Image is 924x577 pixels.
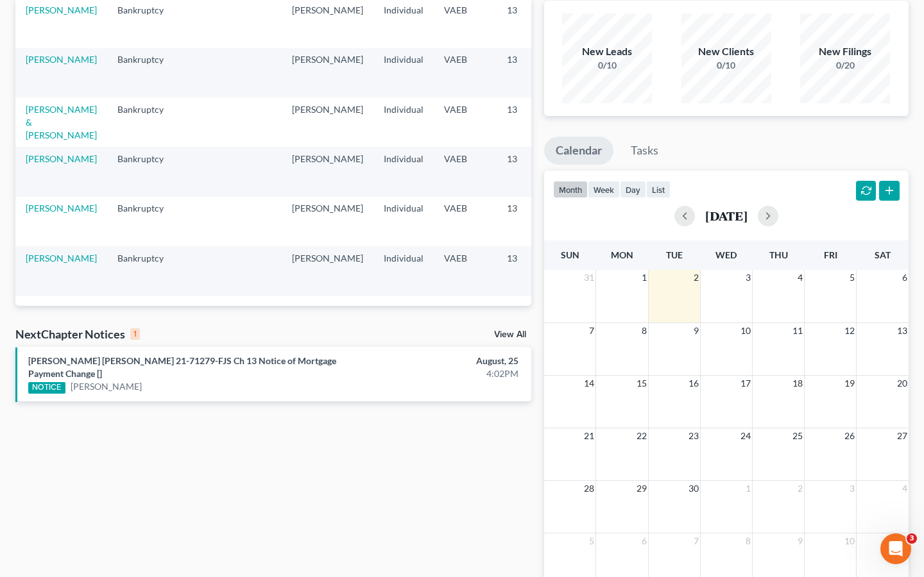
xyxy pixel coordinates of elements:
[373,147,434,196] td: Individual
[907,533,917,544] span: 3
[373,197,434,246] td: Individual
[800,44,890,59] div: New Filings
[434,246,497,296] td: VAEB
[497,97,561,147] td: 13
[26,104,97,140] a: [PERSON_NAME] & [PERSON_NAME]
[282,97,373,147] td: [PERSON_NAME]
[107,97,187,147] td: Bankruptcy
[26,54,97,65] a: [PERSON_NAME]
[687,428,700,444] span: 23
[497,197,561,246] td: 13
[588,323,595,339] span: 7
[588,181,620,198] button: week
[705,209,748,222] h2: [DATE]
[71,380,142,393] a: [PERSON_NAME]
[692,323,700,339] span: 9
[791,428,804,444] span: 25
[796,481,804,496] span: 2
[544,137,613,165] a: Calendar
[896,323,909,339] span: 13
[796,533,804,549] span: 9
[26,153,97,164] a: [PERSON_NAME]
[640,533,648,549] span: 6
[744,270,752,285] span: 3
[744,481,752,496] span: 1
[26,203,97,213] a: [PERSON_NAME]
[497,48,561,97] td: 13
[739,428,752,444] span: 24
[588,533,595,549] span: 5
[107,197,187,246] td: Bankruptcy
[26,4,97,15] a: [PERSON_NAME]
[646,181,671,198] button: list
[620,181,646,198] button: day
[843,376,856,391] span: 19
[282,197,373,246] td: [PERSON_NAME]
[497,246,561,296] td: 13
[896,376,909,391] span: 20
[635,481,648,496] span: 29
[896,428,909,444] span: 27
[796,270,804,285] span: 4
[28,355,336,379] a: [PERSON_NAME] [PERSON_NAME] 21-71279-FJS Ch 13 Notice of Mortgage Payment Change []
[434,97,497,147] td: VAEB
[635,376,648,391] span: 15
[562,59,652,72] div: 0/10
[373,48,434,97] td: Individual
[373,246,434,296] td: Individual
[494,330,526,339] a: View All
[744,533,752,549] span: 8
[635,428,648,444] span: 22
[28,382,65,394] div: NOTICE
[687,481,700,496] span: 30
[824,249,837,260] span: Fri
[434,48,497,97] td: VAEB
[561,249,579,260] span: Sun
[687,376,700,391] span: 16
[130,328,140,340] div: 1
[901,270,909,285] span: 6
[800,59,890,72] div: 0/20
[26,253,97,263] a: [PERSON_NAME]
[497,147,561,196] td: 13
[843,533,856,549] span: 10
[434,197,497,246] td: VAEB
[373,97,434,147] td: Individual
[583,270,595,285] span: 31
[583,376,595,391] span: 14
[562,44,652,59] div: New Leads
[363,355,518,367] div: August, 25
[107,48,187,97] td: Bankruptcy
[901,481,909,496] span: 4
[681,44,771,59] div: New Clients
[107,246,187,296] td: Bankruptcy
[619,137,670,165] a: Tasks
[875,249,891,260] span: Sat
[692,270,700,285] span: 2
[15,326,140,342] div: NextChapter Notices
[739,323,752,339] span: 10
[282,246,373,296] td: [PERSON_NAME]
[715,249,737,260] span: Wed
[880,533,911,564] iframe: Intercom live chat
[791,376,804,391] span: 18
[739,376,752,391] span: 17
[583,428,595,444] span: 21
[848,481,856,496] span: 3
[583,481,595,496] span: 28
[666,249,683,260] span: Tue
[681,59,771,72] div: 0/10
[843,323,856,339] span: 12
[692,533,700,549] span: 7
[843,428,856,444] span: 26
[434,147,497,196] td: VAEB
[107,147,187,196] td: Bankruptcy
[769,249,788,260] span: Thu
[363,367,518,380] div: 4:02PM
[791,323,804,339] span: 11
[282,147,373,196] td: [PERSON_NAME]
[640,270,648,285] span: 1
[611,249,633,260] span: Mon
[640,323,648,339] span: 8
[553,181,588,198] button: month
